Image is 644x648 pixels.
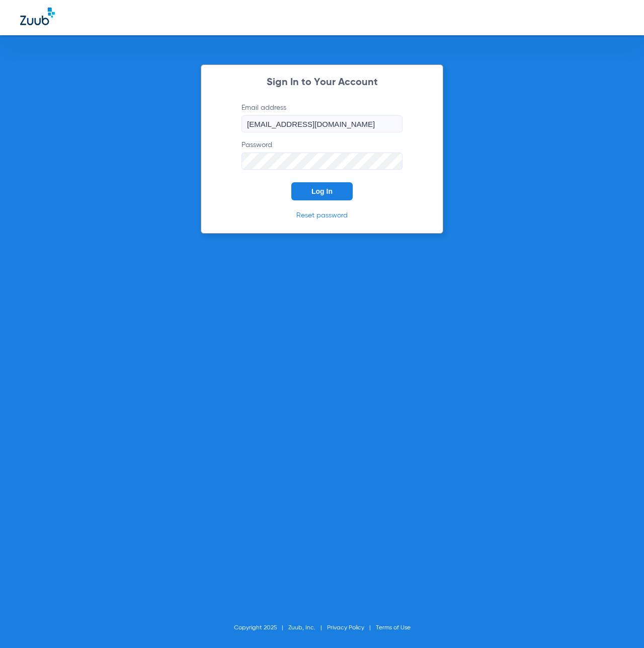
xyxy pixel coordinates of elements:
[242,153,403,170] input: Password
[20,8,55,25] img: Zuub Logo
[234,623,288,633] li: Copyright 2025
[376,625,411,631] a: Terms of Use
[226,78,418,88] h2: Sign In to Your Account
[288,623,327,633] li: Zuub, Inc.
[242,103,403,132] label: Email address
[311,187,333,195] span: Log In
[242,115,403,132] input: Email address
[242,140,403,170] label: Password
[327,625,364,631] a: Privacy Policy
[296,212,348,219] a: Reset password
[291,182,353,200] button: Log In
